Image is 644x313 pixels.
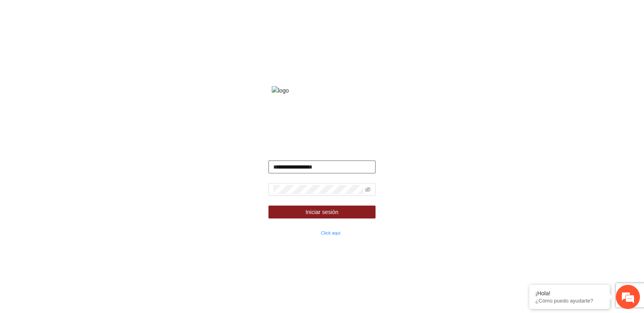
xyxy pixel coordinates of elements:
[535,298,604,304] p: ¿Cómo puedo ayudarte?
[257,106,386,139] strong: Fondo de financiamiento de proyectos para la prevención y fortalecimiento de instituciones de seg...
[535,290,604,297] div: ¡Hola!
[268,231,341,235] small: ¿Olvidaste tu contraseña?
[268,206,376,218] button: Iniciar sesión
[307,147,337,154] strong: Bienvenido
[365,187,371,192] span: eye-invisible
[305,208,339,216] span: Iniciar sesión
[321,231,341,235] a: Click aqui
[272,86,372,95] img: logo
